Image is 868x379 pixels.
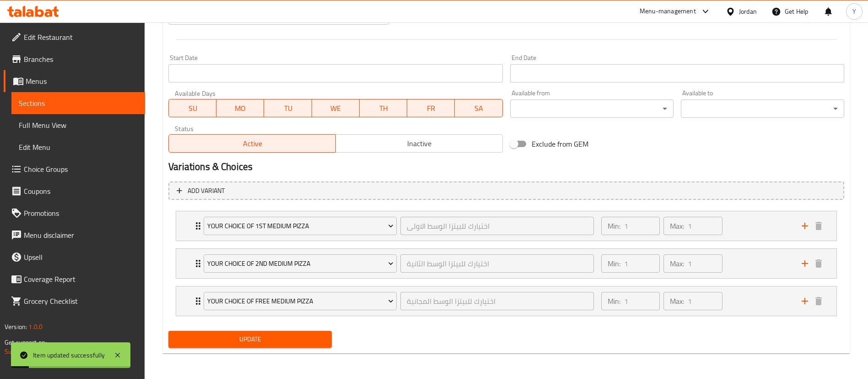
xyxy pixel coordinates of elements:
span: Promotions [24,208,138,219]
button: Add variant [168,181,844,200]
button: TH [360,99,407,117]
span: 1.0.0 [28,321,43,333]
div: Jordan [739,6,757,16]
p: Min: [608,220,620,231]
div: ​ [681,99,844,118]
a: Choice Groups [4,158,145,180]
button: FR [407,99,455,117]
li: Expand [168,207,844,245]
span: FR [411,102,451,115]
button: delete [812,294,825,308]
h2: Variations & Choices [168,160,844,174]
li: Expand [168,245,844,282]
li: Expand [168,282,844,320]
p: Min: [608,296,620,307]
span: Exclude from GEM [532,138,588,149]
div: Expand [176,211,836,241]
span: your choice of free medium pizza [207,296,394,307]
button: your choice of 2nd medium pizza [204,254,397,273]
span: Menu disclaimer [24,230,138,241]
button: TU [264,99,312,117]
div: Item updated successfully [33,350,105,360]
button: Active [168,134,336,153]
span: Full Menu View [19,120,138,131]
a: Branches [4,48,145,70]
a: Upsell [4,246,145,268]
button: add [798,219,812,233]
span: MO [220,102,260,115]
button: your choice of 1st medium pizza [204,217,397,235]
span: Branches [24,54,138,65]
span: Sections [19,98,138,109]
span: Y [852,6,856,16]
button: your choice of free medium pizza [204,292,397,310]
p: Min: [608,258,620,269]
span: your choice of 2nd medium pizza [207,258,394,269]
span: Inactive [340,137,499,150]
span: Update [176,334,324,345]
a: Edit Menu [11,136,145,158]
span: Coverage Report [24,274,138,285]
span: Coupons [24,186,138,197]
button: add [798,257,812,270]
button: WE [312,99,360,117]
a: Menu disclaimer [4,224,145,246]
span: Add variant [188,185,225,197]
button: delete [812,219,825,233]
span: SU [173,102,213,115]
span: Get support on: [5,336,47,348]
a: Promotions [4,202,145,224]
button: SA [455,99,502,117]
span: Active [173,137,332,150]
a: Sections [11,92,145,114]
a: Full Menu View [11,114,145,136]
span: Choice Groups [24,164,138,175]
span: Version: [5,321,27,333]
span: your choice of 1st medium pizza [207,220,394,232]
a: Grocery Checklist [4,290,145,312]
button: delete [812,257,825,270]
span: Grocery Checklist [24,296,138,307]
span: Upsell [24,252,138,263]
button: Update [168,331,332,348]
a: Coverage Report [4,268,145,290]
a: Coupons [4,180,145,202]
span: TU [268,102,308,115]
p: Max: [670,296,684,307]
span: WE [316,102,356,115]
a: Support.OpsPlatform [5,346,63,357]
span: SA [458,102,499,115]
span: TH [363,102,404,115]
button: SU [168,99,216,117]
a: Menus [4,70,145,92]
span: Edit Menu [19,142,138,153]
p: Max: [670,220,684,231]
div: Expand [176,249,836,278]
div: ​ [510,99,674,118]
button: Inactive [335,134,503,153]
p: Max: [670,258,684,269]
span: Edit Restaurant [24,32,138,43]
div: Menu-management [640,6,696,17]
button: MO [216,99,264,117]
div: Expand [176,286,836,316]
a: Edit Restaurant [4,26,145,48]
span: Menus [26,76,138,87]
button: add [798,294,812,308]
